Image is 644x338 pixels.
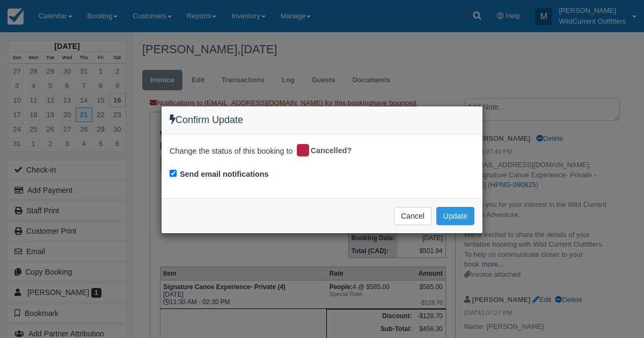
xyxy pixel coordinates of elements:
[295,142,360,160] div: Cancelled?
[170,114,474,126] h4: Confirm Update
[180,169,269,180] label: Send email notifications
[170,146,293,160] span: Change the status of this booking to
[394,207,431,225] button: Cancel
[436,207,474,225] button: Update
